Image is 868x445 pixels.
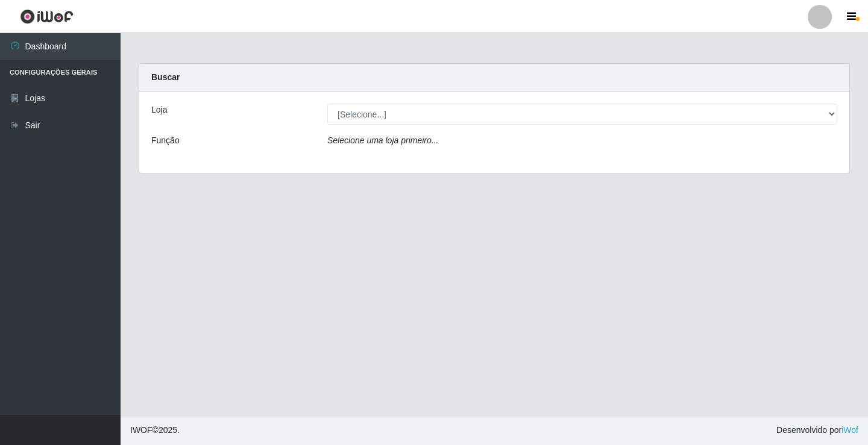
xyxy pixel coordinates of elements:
i: Selecione uma loja primeiro... [327,135,438,145]
label: Função [151,134,180,147]
a: iWof [841,425,858,435]
span: © 2025 . [130,424,180,437]
label: Loja [151,104,167,116]
img: CoreUI Logo [20,9,74,24]
strong: Buscar [151,72,180,82]
span: Desenvolvido por [776,424,858,437]
span: IWOF [130,425,153,435]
